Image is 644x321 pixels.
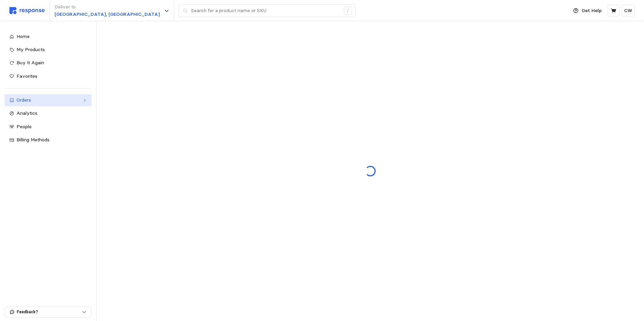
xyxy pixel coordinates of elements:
[569,4,606,17] button: Get Help
[55,11,160,18] p: [GEOGRAPHIC_DATA], [GEOGRAPHIC_DATA]
[624,7,632,14] p: CW
[5,31,92,43] a: Home
[17,33,30,39] span: Home
[55,3,160,11] p: Deliver to
[5,44,92,56] a: My Products
[17,123,32,130] span: People
[5,107,92,119] a: Analytics
[17,110,37,116] span: Analytics
[17,137,50,143] span: Billing Methods
[17,97,80,104] div: Orders
[9,7,45,14] img: svg%3e
[17,73,37,79] span: Favorites
[5,134,92,146] a: Billing Methods
[5,57,92,69] a: Buy It Again
[17,60,44,66] span: Buy It Again
[622,5,635,16] button: CW
[5,70,92,82] a: Favorites
[17,309,82,315] p: Feedback?
[191,5,340,17] input: Search for a product name or SKU
[5,94,92,106] a: Orders
[582,7,602,14] p: Get Help
[5,307,91,317] button: Feedback?
[5,121,92,133] a: People
[344,7,352,15] div: /
[17,46,45,52] span: My Products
